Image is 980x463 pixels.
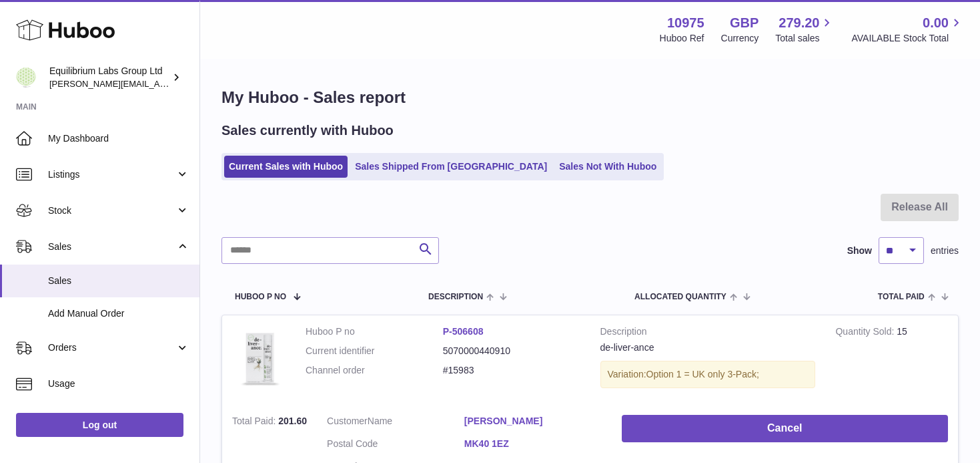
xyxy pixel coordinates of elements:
dt: Current identifier [306,345,443,357]
div: Variation: [600,361,816,388]
span: 0.00 [923,14,949,32]
span: Listings [48,168,175,181]
strong: GBP [730,14,759,32]
dt: Name [327,415,464,431]
span: 279.20 [779,14,819,32]
span: Total paid [878,293,925,301]
span: Add Manual Order [48,307,189,320]
span: entries [931,245,959,257]
span: [PERSON_NAME][EMAIL_ADDRESS][DOMAIN_NAME] [49,78,268,89]
a: Current Sales with Huboo [224,156,348,178]
strong: Description [600,325,816,341]
strong: Quantity Sold [835,326,897,340]
td: 15 [825,315,958,405]
a: Sales Shipped From [GEOGRAPHIC_DATA] [350,156,552,178]
span: Huboo P no [235,293,286,301]
span: Total sales [775,32,835,45]
h1: My Huboo - Sales report [221,87,959,108]
a: [PERSON_NAME] [464,415,602,428]
dd: #15983 [443,364,580,377]
span: AVAILABLE Stock Total [851,32,964,45]
a: P-506608 [443,326,484,337]
dt: Postal Code [327,438,464,454]
dt: Huboo P no [306,325,443,338]
span: 201.60 [278,416,307,426]
a: Sales Not With Huboo [554,156,661,178]
div: de-liver-ance [600,341,816,354]
img: h.woodrow@theliverclinic.com [16,67,36,88]
img: 3PackDeliverance_Front.jpg [232,325,286,392]
h2: Sales currently with Huboo [221,122,394,140]
span: Customer [327,416,368,426]
label: Show [847,245,872,257]
strong: 10975 [667,14,704,32]
span: Usage [48,377,189,390]
span: Sales [48,275,189,287]
div: Huboo Ref [660,32,704,45]
div: Equilibrium Labs Group Ltd [49,65,169,90]
span: Option 1 = UK only 3-Pack; [646,369,759,379]
span: Stock [48,204,175,217]
span: My Dashboard [48,132,189,145]
span: Orders [48,341,175,354]
button: Cancel [622,415,948,442]
span: Description [428,293,483,301]
span: ALLOCATED Quantity [634,293,726,301]
a: 0.00 AVAILABLE Stock Total [851,14,964,45]
a: Log out [16,413,183,437]
dd: 5070000440910 [443,345,580,357]
dt: Channel order [306,364,443,377]
div: Currency [721,32,759,45]
strong: Total Paid [232,416,278,430]
a: MK40 1EZ [464,438,602,450]
a: 279.20 Total sales [775,14,835,45]
span: Sales [48,241,175,253]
